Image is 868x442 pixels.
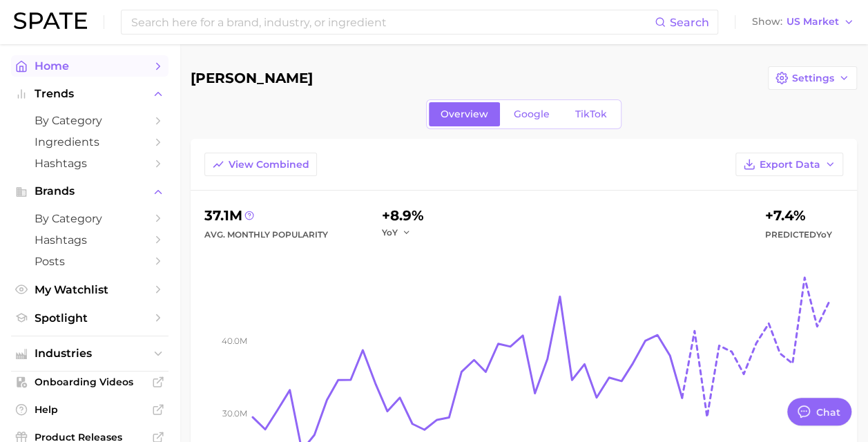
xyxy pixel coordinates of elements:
a: by Category [11,208,168,229]
span: Hashtags [35,157,145,170]
span: Predicted [765,227,832,243]
a: Ingredients [11,131,168,153]
button: Brands [11,181,168,202]
span: by Category [35,212,145,225]
a: Home [11,55,168,77]
a: My Watchlist [11,279,168,300]
div: Avg. Monthly Popularity [204,227,328,243]
div: +8.9% [382,204,424,227]
span: by Category [35,114,145,127]
span: Trends [35,88,145,100]
span: Google [514,108,550,120]
span: My Watchlist [35,283,145,296]
span: Overview [441,108,488,120]
span: Export Data [760,159,820,171]
input: Search here for a brand, industry, or ingredient [130,10,655,34]
tspan: 30.0m [222,408,247,419]
a: TikTok [563,102,619,126]
a: Posts [11,251,168,272]
span: Help [35,403,145,416]
a: Overview [429,102,500,126]
a: Hashtags [11,229,168,251]
button: View Combined [204,153,317,176]
a: Onboarding Videos [11,372,168,392]
a: by Category [11,110,168,131]
span: TikTok [575,108,607,120]
span: Show [752,18,782,26]
span: Industries [35,347,145,360]
a: Help [11,399,168,420]
span: US Market [787,18,839,26]
span: Ingredients [35,135,145,148]
button: ShowUS Market [749,13,858,31]
span: Settings [792,73,834,84]
button: Export Data [735,153,843,176]
a: Hashtags [11,153,168,174]
div: +7.4% [765,204,832,227]
button: Settings [768,66,857,90]
span: Posts [35,255,145,268]
button: Industries [11,343,168,364]
img: SPATE [14,12,87,29]
span: Spotlight [35,311,145,325]
a: Spotlight [11,307,168,329]
span: Onboarding Videos [35,376,145,388]
span: Brands [35,185,145,198]
span: Search [670,16,709,29]
tspan: 40.0m [222,336,247,346]
div: 37.1m [204,204,328,227]
a: Google [502,102,561,126]
span: Hashtags [35,233,145,247]
button: YoY [382,227,412,238]
span: YoY [382,227,398,238]
span: YoY [816,229,832,240]
button: Trends [11,84,168,104]
span: View Combined [229,159,309,171]
h1: [PERSON_NAME] [191,70,313,86]
span: Home [35,59,145,73]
